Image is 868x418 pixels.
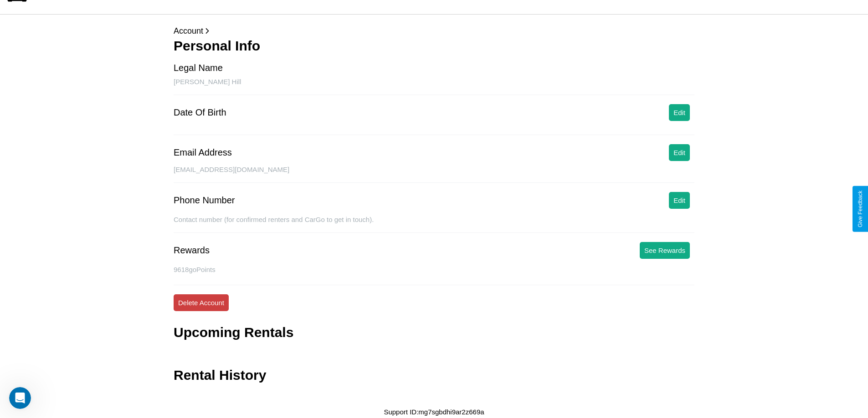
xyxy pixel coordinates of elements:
[174,368,266,383] h3: Rental History
[174,78,694,95] div: [PERSON_NAME] Hill
[174,195,235,206] div: Phone Number
[669,144,690,161] button: Edit
[174,147,232,158] div: Email Address
[174,325,293,340] h3: Upcoming Rentals
[9,387,31,409] iframe: Intercom live chat
[384,406,484,418] p: Support ID: mg7sgbdhi9ar2z669a
[174,216,694,233] div: Contact number (for confirmed renters and CarGo to get in touch).
[669,104,690,121] button: Edit
[174,245,210,256] div: Rewards
[174,24,694,38] p: Account
[174,166,694,183] div: [EMAIL_ADDRESS][DOMAIN_NAME]
[640,242,690,259] button: See Rewards
[174,38,694,54] h3: Personal Info
[174,263,694,276] p: 9618 goPoints
[174,63,223,73] div: Legal Name
[174,107,226,118] div: Date Of Birth
[174,294,229,311] button: Delete Account
[857,191,863,227] div: Give Feedback
[669,192,690,209] button: Edit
